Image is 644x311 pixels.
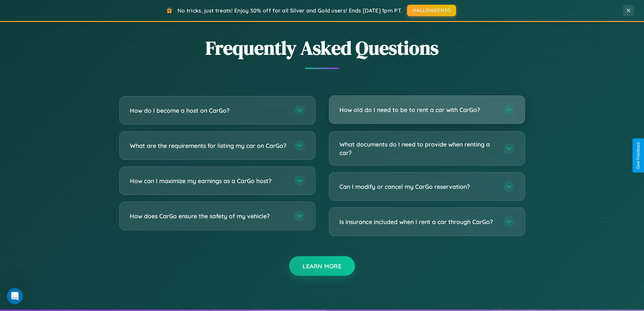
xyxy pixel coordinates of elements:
[636,142,641,169] div: Give Feedback
[339,182,497,191] h3: Can I modify or cancel my CarGo reservation?
[7,288,23,304] iframe: Intercom live chat
[119,35,525,61] h2: Frequently Asked Questions
[130,106,287,115] h3: How do I become a host on CarGo?
[289,256,355,276] button: Learn More
[339,218,497,226] h3: Is insurance included when I rent a car through CarGo?
[407,5,456,16] button: HALLOWEEN30
[339,140,497,157] h3: What documents do I need to provide when renting a car?
[130,177,287,185] h3: How can I maximize my earnings as a CarGo host?
[339,106,497,114] h3: How old do I need to be to rent a car with CarGo?
[130,212,287,220] h3: How does CarGo ensure the safety of my vehicle?
[177,7,402,14] span: No tricks, just treats! Enjoy 30% off for all Silver and Gold users! Ends [DATE] 1pm PT.
[130,141,287,150] h3: What are the requirements for listing my car on CarGo?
